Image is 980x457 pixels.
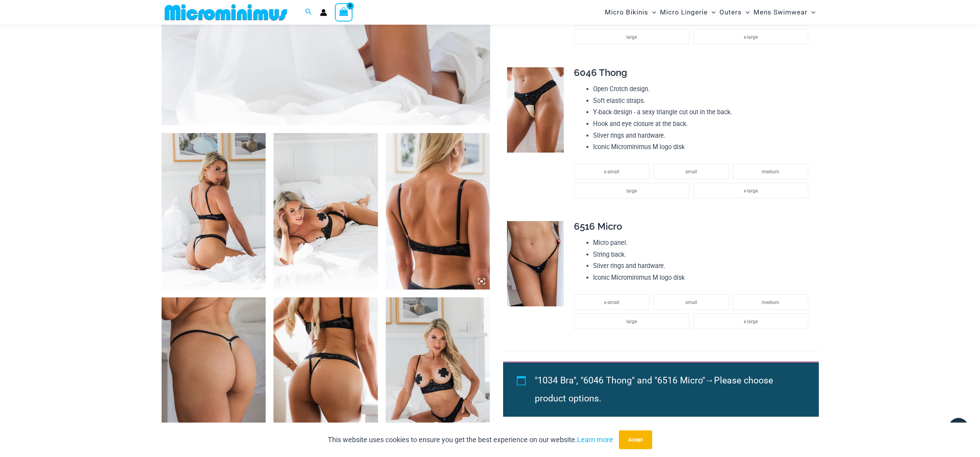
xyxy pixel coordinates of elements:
[604,169,619,175] span: x-small
[744,188,758,194] span: x-large
[742,2,750,22] span: Menu Toggle
[593,260,812,272] li: Silver rings and hardware.
[602,1,819,23] nav: Site Navigation
[693,313,808,329] li: x-large
[762,300,779,305] span: medium
[626,188,637,194] span: large
[535,372,801,408] li: →
[603,2,658,22] a: Micro BikinisMenu ToggleMenu Toggle
[593,272,812,284] li: Iconic Microminimus M logo disk
[273,297,378,454] img: Nights Fall Silver Leopard 1036 Bra 6046 Thong
[693,183,808,198] li: x-large
[762,169,779,175] span: medium
[593,118,812,130] li: Hook and eye closure at the back.
[593,237,812,249] li: Micro panel.
[574,164,649,179] li: x-small
[807,2,815,22] span: Menu Toggle
[708,2,716,22] span: Menu Toggle
[574,221,622,232] span: 6516 Micro
[305,7,312,17] a: Search icon link
[574,294,649,310] li: x-small
[717,2,752,22] a: OutersMenu ToggleMenu Toggle
[658,2,717,22] a: Micro LingerieMenu ToggleMenu Toggle
[320,9,327,16] a: Account icon link
[619,430,652,449] button: Accept
[386,297,490,454] img: Nights Fall Silver Leopard 1036 Bra 6046 Thong
[273,133,378,290] img: Nights Fall Silver Leopard 1036 Bra 6046 Thong
[685,169,697,175] span: small
[752,2,817,22] a: Mens SwimwearMenu ToggleMenu Toggle
[744,319,758,324] span: x-large
[626,319,637,324] span: large
[685,300,697,305] span: small
[660,2,708,22] span: Micro Lingerie
[574,67,627,78] span: 6046 Thong
[162,133,266,290] img: Nights Fall Silver Leopard 1036 Bra 6046 Thong
[604,300,619,305] span: x-small
[653,164,729,179] li: small
[507,67,564,153] img: Nights Fall Silver Leopard 6046 Thong
[593,83,812,95] li: Open Crotch design.
[693,29,808,45] li: x-large
[162,297,266,454] img: Nights Fall Silver Leopard 6516 Micro
[574,313,689,329] li: large
[577,435,613,444] a: Learn more
[574,29,689,45] li: large
[593,249,812,261] li: String back.
[648,2,656,22] span: Menu Toggle
[162,4,290,21] img: MM SHOP LOGO FLAT
[593,106,812,118] li: Y-back design - a sexy triangle cut out in the back.
[733,164,808,179] li: medium
[605,2,648,22] span: Micro Bikinis
[626,34,637,40] span: large
[535,375,705,386] span: "1034 Bra", "6046 Thong" and "6516 Micro"
[507,221,564,306] img: Nights Fall Silver Leopard 6516 Micro
[593,95,812,107] li: Soft elastic straps.
[719,2,742,22] span: Outers
[744,34,758,40] span: x-large
[386,133,490,290] img: Nights Fall Silver Leopard 1036 Bra
[593,141,812,153] li: Iconic Microminimus M logo disk
[328,434,613,446] p: This website uses cookies to ensure you get the best experience on our website.
[733,294,808,310] li: medium
[653,294,729,310] li: small
[335,3,353,21] a: View Shopping Cart, empty
[593,130,812,142] li: Silver rings and hardware.
[753,2,807,22] span: Mens Swimwear
[574,183,689,198] li: large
